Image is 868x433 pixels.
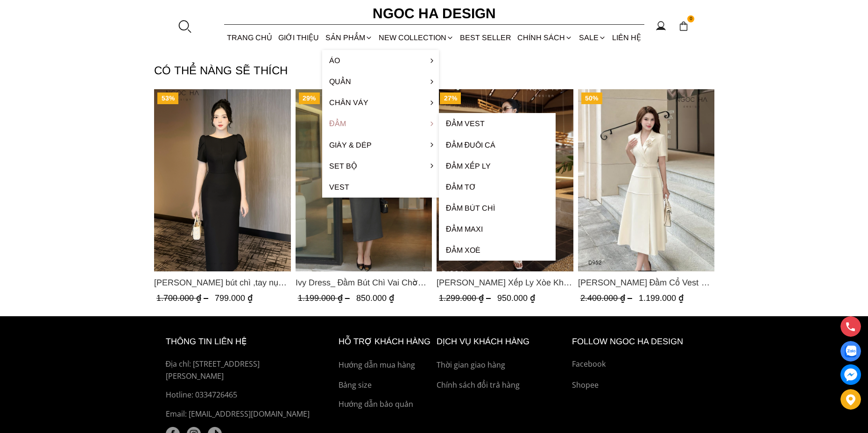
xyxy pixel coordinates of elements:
[439,156,556,177] a: Đầm xếp ly
[439,113,556,134] a: Đầm Vest
[166,335,317,348] h6: thông tin liên hệ
[156,293,211,303] span: 1.700.000 ₫
[437,89,573,271] img: Ella Dress_Đầm Xếp Ly Xòe Khóa Đồng Màu Trắng D1006
[339,335,432,348] h6: hỗ trợ khách hàng
[322,71,439,92] a: Quần
[166,358,317,382] p: Địa chỉ: [STREET_ADDRESS][PERSON_NAME]
[497,293,535,303] span: 950.000 ₫
[295,89,432,271] img: Ivy Dress_ Đầm Bút Chì Vai Chờm Màu Ghi Mix Cổ Trắng D1005
[609,25,644,50] a: LIÊN HỆ
[154,276,291,289] a: Link to Alice Dress_Đầm bút chì ,tay nụ hồng ,bồng đầu tay màu đen D727
[437,276,573,289] a: Link to Ella Dress_Đầm Xếp Ly Xòe Khóa Đồng Màu Trắng D1006
[580,293,634,303] span: 2.400.000 ₫
[297,293,352,303] span: 1.199.000 ₫
[678,21,689,31] img: img-CART-ICON-ksit0nf1
[572,358,703,370] a: Facebook
[439,293,493,303] span: 1.299.000 ₫
[515,25,576,50] div: Chính sách
[275,25,322,50] a: GIỚI THIỆU
[364,2,504,25] a: Ngoc Ha Design
[322,25,375,50] div: SẢN PHẨM
[295,276,432,289] a: Link to Ivy Dress_ Đầm Bút Chì Vai Chờm Màu Ghi Mix Cổ Trắng D1005
[439,198,556,219] a: Đầm bút chì
[578,89,714,271] a: Product image - Louisa Dress_ Đầm Cổ Vest Cài Hoa Tùng May Gân Nổi Kèm Đai Màu Bee D952
[572,379,703,391] a: Shopee
[375,25,457,50] a: NEW COLLECTION
[339,359,432,371] a: Hướng dẫn mua hàng
[840,364,861,385] a: messenger
[687,15,695,23] span: 0
[437,276,573,289] span: [PERSON_NAME] Xếp Ly Xòe Khóa Đồng Màu Trắng D1006
[439,135,556,156] a: Đầm đuôi cá
[322,113,439,134] a: Đầm
[845,346,856,357] img: Display image
[295,276,432,289] span: Ivy Dress_ Đầm Bút Chì Vai Chờm Màu Ghi Mix Cổ Trắng D1005
[322,177,439,198] a: Vest
[437,89,573,271] a: Product image - Ella Dress_Đầm Xếp Ly Xòe Khóa Đồng Màu Trắng D1006
[154,276,291,289] span: [PERSON_NAME] bút chì ,tay nụ hồng ,bồng đầu tay màu đen D727
[437,335,567,348] h6: Dịch vụ khách hàng
[578,89,714,271] img: Louisa Dress_ Đầm Cổ Vest Cài Hoa Tùng May Gân Nổi Kèm Đai Màu Bee D952
[572,335,703,348] h6: Follow ngoc ha Design
[437,359,567,371] a: Thời gian giao hàng
[638,293,683,303] span: 1.199.000 ₫
[295,89,432,271] a: Product image - Ivy Dress_ Đầm Bút Chì Vai Chờm Màu Ghi Mix Cổ Trắng D1005
[356,293,394,303] span: 850.000 ₫
[339,398,432,411] a: Hướng dẫn bảo quản
[166,408,317,420] p: Email: [EMAIL_ADDRESS][DOMAIN_NAME]
[154,62,714,79] h4: CÓ THỂ NÀNG SẼ THÍCH
[840,341,861,362] a: Display image
[339,379,432,391] a: Bảng size
[322,156,439,177] a: Set Bộ
[224,25,275,50] a: TRANG CHỦ
[154,89,291,271] img: Alice Dress_Đầm bút chì ,tay nụ hồng ,bồng đầu tay màu đen D727
[154,89,291,271] a: Product image - Alice Dress_Đầm bút chì ,tay nụ hồng ,bồng đầu tay màu đen D727
[215,293,253,303] span: 799.000 ₫
[578,276,714,289] span: [PERSON_NAME] Đầm Cổ Vest Cài Hoa Tùng May Gân Nổi Kèm Đai Màu Bee D952
[322,50,439,71] a: Áo
[439,219,556,240] a: Đầm Maxi
[578,276,714,289] a: Link to Louisa Dress_ Đầm Cổ Vest Cài Hoa Tùng May Gân Nổi Kèm Đai Màu Bee D952
[166,389,317,401] a: Hotline: 0334726465
[457,25,515,50] a: BEST SELLER
[439,177,556,198] a: Đầm tơ
[439,240,556,261] a: Đầm xoè
[576,25,609,50] a: SALE
[437,379,567,391] a: Chính sách đổi trả hàng
[322,92,439,113] a: Chân váy
[322,135,439,156] a: Giày & Dép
